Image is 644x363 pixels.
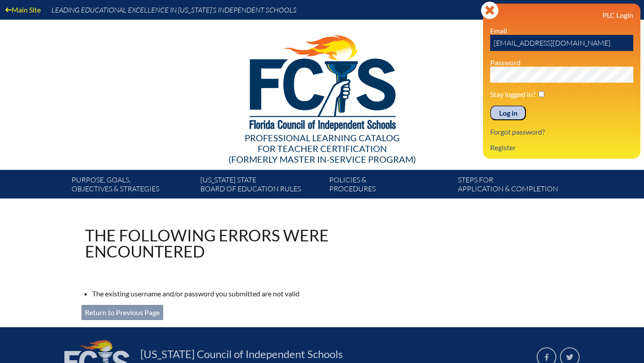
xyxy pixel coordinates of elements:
[68,173,197,198] a: Purpose, goals,objectives & strategies
[230,20,415,142] img: FCISlogo221.eps
[197,173,326,198] a: [US_STATE] StateBoard of Education rules
[81,305,163,320] a: Return to Previous Page
[487,141,519,153] a: Register
[258,143,387,154] span: for Teacher Certification
[490,26,507,35] label: Email
[2,4,44,16] a: Main Site
[490,58,521,67] label: Password
[454,173,583,198] a: Steps forapplication & completion
[490,106,526,121] input: Log in
[481,1,499,19] svg: Close
[490,90,535,98] label: Stay logged in?
[92,288,407,300] li: The existing username and/or password you submitted are not valid
[137,347,346,361] a: [US_STATE] Council of Independent Schools
[64,132,580,165] div: Professional Learning Catalog (formerly Master In-service Program)
[326,173,454,198] a: Policies &Procedures
[487,126,548,138] a: Forgot password?
[490,11,633,19] h3: PLC Login
[85,227,400,259] h1: The following errors were encountered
